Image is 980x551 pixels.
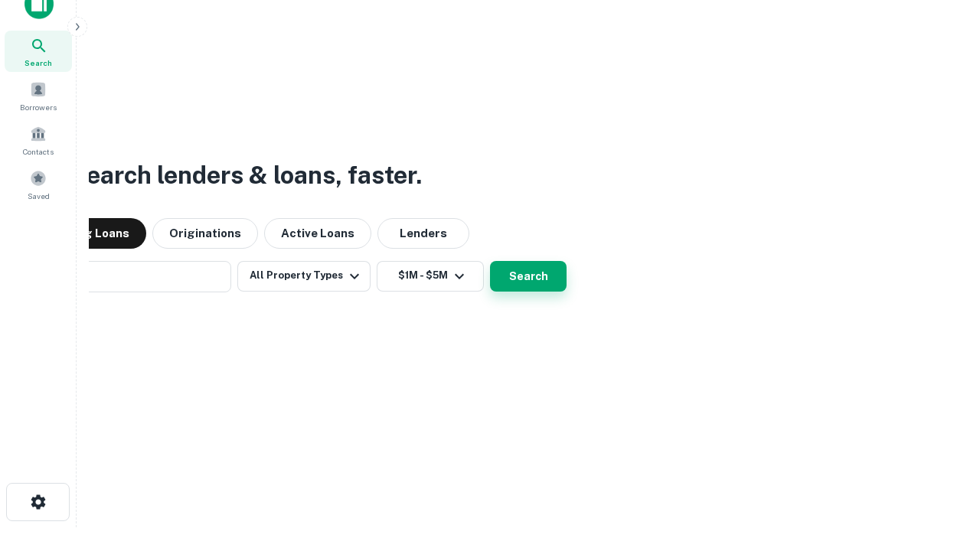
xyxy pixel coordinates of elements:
[377,218,469,249] button: Lenders
[903,429,980,502] iframe: Chat Widget
[377,261,484,292] button: $1M - $5M
[5,75,72,116] a: Borrowers
[20,101,57,113] span: Borrowers
[490,261,567,292] button: Search
[237,261,371,292] button: All Property Types
[5,119,72,161] a: Contacts
[152,218,258,249] button: Originations
[23,145,54,158] span: Contacts
[24,57,52,69] span: Search
[70,157,422,194] h3: Search lenders & loans, faster.
[264,218,371,249] button: Active Loans
[5,31,72,72] a: Search
[5,164,72,205] a: Saved
[28,190,50,202] span: Saved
